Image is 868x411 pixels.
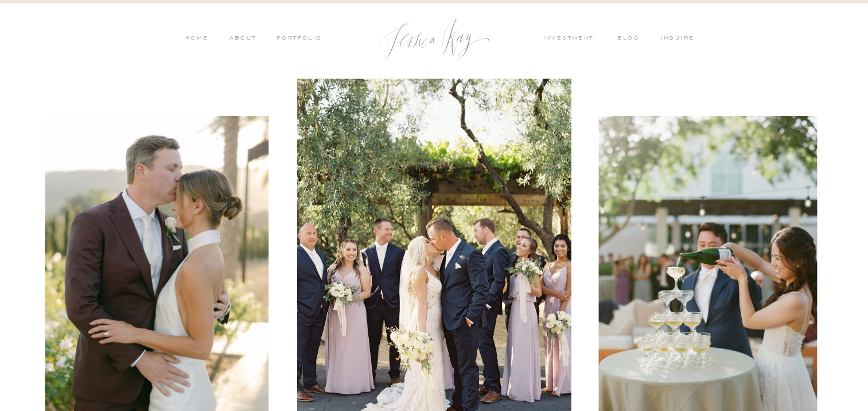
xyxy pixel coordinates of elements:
[275,34,322,44] a: PORTFOLIO
[543,34,600,44] a: investment
[661,34,700,44] a: inquire
[185,34,209,44] a: HOME
[227,34,256,44] a: ABOUT
[617,34,647,44] a: blog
